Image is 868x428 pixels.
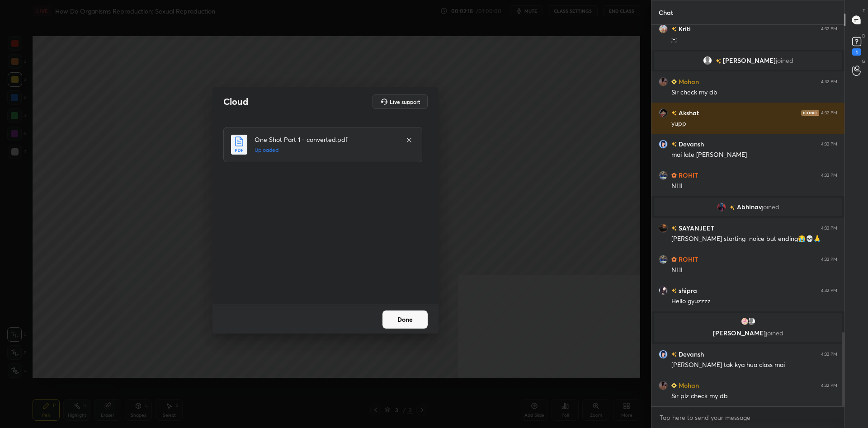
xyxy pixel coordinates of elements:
button: Done [382,310,428,329]
img: 40860400_AD72BC16-606C-4BE7-99AD-CE215993D825.png [659,350,668,359]
div: Sir check my db [671,88,837,97]
img: Learner_Badge_beginner_1_8b307cf2a0.svg [671,79,677,85]
img: no-rating-badge.077c3623.svg [671,288,677,293]
img: 1ccd9a5da6854b56833a791a489a0555.jpg [659,171,668,180]
span: joined [766,329,783,337]
img: Learner_Badge_beginner_1_8b307cf2a0.svg [671,383,677,388]
div: 4:32 PM [821,226,837,231]
h6: Devansh [677,139,704,149]
div: grid [651,25,844,406]
img: no-rating-badge.077c3623.svg [671,27,677,32]
h6: shipra [677,286,697,295]
img: Learner_Badge_hustler_a18805edde.svg [671,257,677,262]
div: mai late [PERSON_NAME] [671,151,837,160]
img: no-rating-badge.077c3623.svg [671,352,677,357]
h6: ROHIT [677,254,698,264]
div: [PERSON_NAME] starting noice but ending😭💀🙏 [671,235,837,244]
img: default.png [747,317,756,326]
img: default.png [703,56,712,65]
img: 6b0fccd259fa47c383fc0b844a333e12.jpg [659,381,668,390]
img: 6b0fccd259fa47c383fc0b844a333e12.jpg [659,77,668,86]
div: NHI [671,182,837,191]
div: Sir plz check my db [671,392,837,401]
div: Hello gyuzzzz [671,297,837,306]
img: no-rating-badge.077c3623.svg [730,205,735,210]
h6: Mohan [677,77,699,86]
div: 4:32 PM [821,352,837,357]
div: [PERSON_NAME] tak kya hua class mai [671,361,837,370]
div: 4:32 PM [821,141,837,147]
img: cbe43a4beecc466bb6eb95ab0da6df8b.jpg [659,24,668,33]
img: no-rating-badge.077c3623.svg [671,142,677,147]
span: joined [776,57,793,64]
h6: Mohan [677,381,699,390]
div: NHI [671,266,837,275]
h5: Uploaded [255,146,396,154]
img: iconic-dark.1390631f.png [801,110,819,116]
div: 4:32 PM [821,26,837,32]
h6: Kriti [677,24,691,33]
img: 1ccd9a5da6854b56833a791a489a0555.jpg [659,255,668,264]
h6: ROHIT [677,170,698,180]
h6: Devansh [677,349,704,359]
img: no-rating-badge.077c3623.svg [671,226,677,231]
span: joined [762,203,779,211]
h6: Akshat [677,108,699,118]
img: Learner_Badge_hustler_a18805edde.svg [671,173,677,178]
div: 4:32 PM [821,257,837,262]
img: 40860400_AD72BC16-606C-4BE7-99AD-CE215993D825.png [659,140,668,149]
h2: Cloud [223,96,248,108]
div: ;-; [671,35,837,44]
h4: One Shot Part 1 - converted.pdf [255,135,396,144]
span: Abhinav [737,203,762,211]
div: 4:32 PM [821,79,837,85]
div: 4:32 PM [821,173,837,178]
div: yupp [671,119,837,128]
div: 4:32 PM [821,383,837,388]
img: no-rating-badge.077c3623.svg [716,59,721,64]
h6: SAYANJEET [677,223,714,233]
img: d1c1977eb13f4af6a4bdafeeac7a0f92.jpg [741,317,750,326]
p: Chat [651,0,680,24]
div: 4:32 PM [821,110,837,116]
p: G [862,58,865,65]
div: 1 [852,48,861,56]
span: [PERSON_NAME] [723,57,776,64]
img: 5b6d02b867cd4f8b96ca0cb5c6b256c7.jpg [659,286,668,295]
img: no-rating-badge.077c3623.svg [671,111,677,116]
img: 599055bc1cb541b99b1a70a2069e4074.jpg [659,224,668,233]
p: D [862,33,865,39]
p: [PERSON_NAME] [659,329,837,337]
p: T [863,7,865,14]
img: dfcd5d1d87934662b46f06c68d141b25.jpg [717,202,726,212]
img: fe596979f20e4fcab4568de4eb232bd9.jpg [659,108,668,118]
div: 4:32 PM [821,288,837,293]
h5: Live support [390,99,420,104]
